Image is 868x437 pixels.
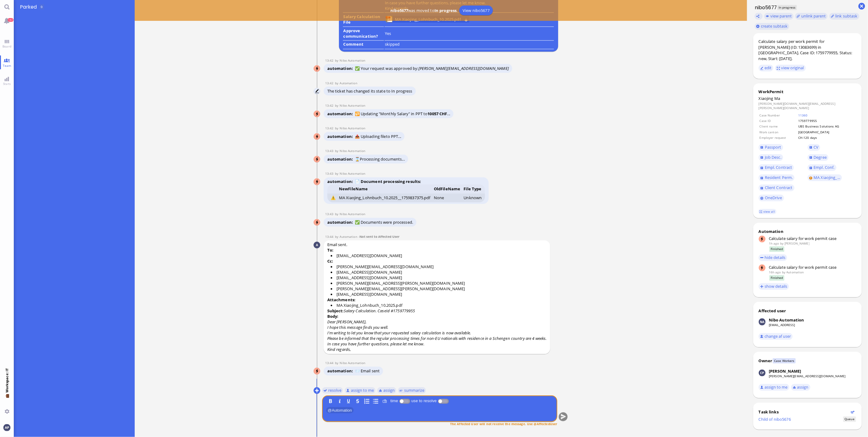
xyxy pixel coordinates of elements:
h1: nibo5677 [753,4,777,11]
span: automation [327,368,355,374]
span: claudia.plueer@bluelakelegal.com [785,241,810,245]
td: MA Xiaojing_Lohnbuch_10.2025__1759837375.pdf [337,194,432,203]
img: Nibo Automation [314,219,321,226]
span: - [359,235,400,239]
span: automation@nibo.ai [340,104,365,108]
div: Calculate salary for work permit case [769,236,856,241]
p-inputswitch: use to resolve [438,399,449,403]
div: Automation [759,229,856,234]
span: by [335,81,340,85]
p: I hope this message finds you well. [327,325,547,330]
span: Team [1,63,13,68]
a: MA Xiaojing_... [808,174,842,181]
span: 182 [8,18,13,22]
strong: Subject: [327,308,344,314]
span: skipped [385,42,400,47]
span: Client Contract [765,185,793,190]
p: Please be informed that the regular processing times for non-EU nationals with residence in a Sch... [327,336,547,341]
strong: 10057 CHF [427,111,447,117]
span: ✅ Documents were processed. [355,220,413,225]
span: Finished [769,246,785,252]
i: [PERSON_NAME][EMAIL_ADDRESS][DOMAIN_NAME] [419,66,509,71]
strong: Attachments: [327,297,356,303]
button: hide details [759,254,787,261]
span: Ma [774,96,780,101]
span: automation@bluelakelegal.com [340,235,357,239]
b: In progress [434,8,457,13]
span: Parked [20,3,39,10]
div: Nibo Automation [769,317,804,323]
span: 1h ago [769,241,779,245]
span: automation@nibo.ai [340,172,365,176]
img: Claudia Plueer [759,370,765,376]
span: Stats [2,82,12,86]
span: automation [327,157,355,162]
span: Degree [814,154,827,160]
span: by [782,270,785,274]
button: create subtask [755,23,789,30]
td: Case Number [759,113,797,118]
button: view original [775,65,806,71]
div: Calculate salary per work permit for [PERSON_NAME] (ID: 13083699) in [GEOGRAPHIC_DATA]. Case ID: ... [759,39,856,61]
img: You [3,424,10,431]
span: Board [1,44,13,48]
th: NewFileName [337,184,432,193]
li: MA Xiaojing_Lohnbuch_10.2025.pdf [331,303,547,308]
img: Nibo Automation [759,318,765,325]
dd: [PERSON_NAME][DOMAIN_NAME][EMAIL_ADDRESS][PERSON_NAME][DOMAIN_NAME] [759,101,856,110]
button: assign [377,387,396,394]
button: assign to me [759,384,790,391]
span: 💼 Workspace: IT [5,393,9,407]
span: 0 [41,5,43,9]
span: 13:44 [325,235,335,239]
img: Nibo Automation [314,66,321,72]
td: Work canton [759,130,797,135]
a: Passport [759,144,783,151]
span: by [335,126,340,131]
strong: Body: [327,314,339,319]
span: Empl. Contract [765,165,792,170]
strong: 📄 Document processing results: [355,179,421,184]
strong: To: [327,248,333,253]
li: [PERSON_NAME][EMAIL_ADDRESS][PERSON_NAME][DOMAIN_NAME] [331,286,547,292]
strong: Cc: [327,259,333,264]
td: Client name [759,124,797,129]
span: 13:43 [325,212,335,216]
span: 16h ago [769,270,781,274]
span: by [335,172,340,176]
button: view parent [764,13,794,20]
div: WorkPermit [759,89,856,94]
a: Empl. Conf. [808,164,836,171]
img: Nibo Automation [314,134,321,140]
li: [PERSON_NAME][EMAIL_ADDRESS][DOMAIN_NAME] [331,264,547,270]
a: view all [758,209,776,214]
li: [PERSON_NAME][EMAIL_ADDRESS][PERSON_NAME][DOMAIN_NAME] [331,281,547,286]
img: Nibo Automation [314,111,321,118]
span: 📤 Uploading file to PPT... [355,134,401,139]
span: automation@nibo.ai [340,59,365,63]
span: Email sent. [327,242,547,352]
span: automation [327,66,355,71]
button: change af user [759,333,793,340]
td: Comment [343,41,384,49]
span: 🔁 Updating "Monthly Salary" in PPT to ... [355,111,450,117]
span: MA Xiaojing_... [814,175,840,180]
button: B [327,398,334,405]
p: I'm writing to let you know that your requested salary calculation is now available. [327,330,547,336]
button: assign [791,384,810,391]
span: Not sent to Affected User [359,235,400,239]
button: I [336,398,343,405]
p: Kind regards, [327,347,547,352]
button: show details [759,283,789,290]
a: View nibo5677 [459,6,493,15]
i: Salary Calculation. CaseId #1759779955 [344,308,415,314]
span: In progress [777,5,797,10]
span: by [335,104,340,108]
label: time [389,399,400,403]
button: edit [759,65,774,71]
span: Status [843,416,856,422]
span: automation@nibo.ai [340,212,365,216]
a: Job Desc. [759,154,783,161]
li: [EMAIL_ADDRESS][DOMAIN_NAME] [331,253,547,259]
span: automation [327,134,355,139]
